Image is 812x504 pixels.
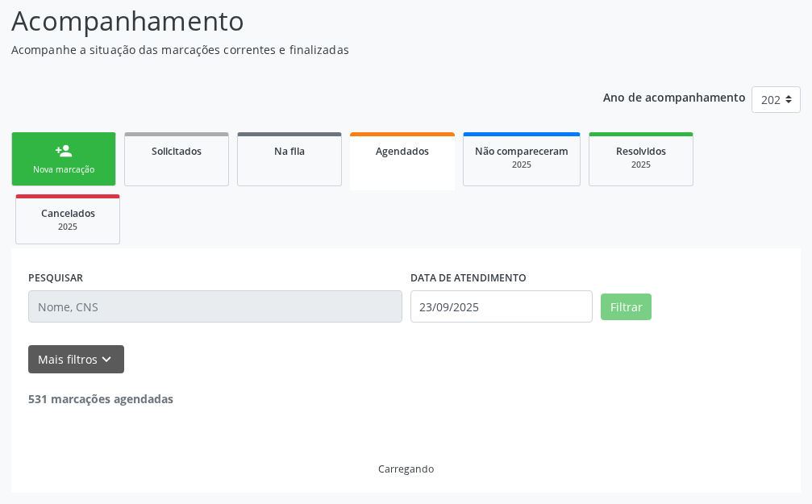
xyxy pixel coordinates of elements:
p: Acompanhe a situação das marcações correntes e finalizadas [11,41,564,58]
div: Nova marcação [23,164,104,176]
p: Acompanhamento [11,1,564,41]
p: Ano de acompanhamento [603,86,746,106]
strong: 531 marcações agendadas [28,391,173,406]
span: Não compareceram [475,144,568,158]
span: Agendados [376,144,429,158]
input: Nome, CNS [28,290,402,323]
div: person_add [55,142,73,160]
span: Na fila [274,144,305,158]
div: 2025 [601,159,681,171]
div: Carregando [378,462,434,476]
span: Solicitados [152,144,202,158]
button: Filtrar [601,294,652,321]
input: Selecione um intervalo [410,290,593,323]
div: 2025 [475,159,568,171]
span: Resolvidos [616,144,666,158]
button: Mais filtroskeyboard_arrow_down [28,345,124,373]
span: Cancelados [41,206,95,220]
i: keyboard_arrow_down [98,351,115,369]
label: DATA DE ATENDIMENTO [410,265,527,290]
label: PESQUISAR [28,265,83,290]
div: 2025 [27,221,108,233]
